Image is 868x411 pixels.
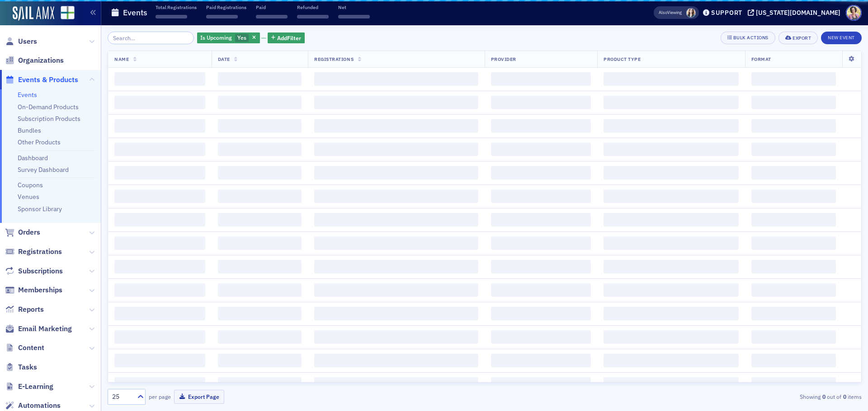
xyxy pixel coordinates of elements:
[114,72,205,86] span: ‌
[18,305,44,314] span: Reports
[297,15,329,18] span: ‌
[751,330,836,344] span: ‌
[218,283,302,297] span: ‌
[751,189,836,203] span: ‌
[114,119,205,133] span: ‌
[314,96,478,109] span: ‌
[218,330,302,344] span: ‌
[617,393,862,401] div: Showing out of items
[218,307,302,320] span: ‌
[218,354,302,367] span: ‌
[751,354,836,367] span: ‌
[18,126,41,134] a: Bundles
[314,377,478,391] span: ‌
[314,213,478,226] span: ‌
[314,354,478,367] span: ‌
[5,75,78,85] a: Events & Products
[18,227,40,237] span: Orders
[338,4,370,10] p: Net
[604,119,739,133] span: ‌
[751,213,836,226] span: ‌
[108,32,194,44] input: Search…
[18,285,62,295] span: Memberships
[18,55,64,65] span: Organizations
[256,15,288,18] span: ‌
[491,377,591,391] span: ‌
[733,35,769,40] div: Bulk Actions
[18,382,53,392] span: E-Learning
[114,96,205,109] span: ‌
[314,143,478,156] span: ‌
[491,354,591,367] span: ‌
[491,307,591,320] span: ‌
[314,56,354,62] span: Registrations
[114,166,205,180] span: ‌
[604,213,739,226] span: ‌
[5,266,63,276] a: Subscriptions
[114,307,205,320] span: ‌
[206,15,238,18] span: ‌
[218,260,302,273] span: ‌
[114,377,205,391] span: ‌
[218,377,302,391] span: ‌
[18,247,62,257] span: Registrations
[114,143,205,156] span: ‌
[114,354,205,367] span: ‌
[5,401,61,411] a: Automations
[604,307,739,320] span: ‌
[18,37,37,46] span: Users
[114,330,205,344] span: ‌
[821,32,862,44] button: New Event
[256,4,288,10] p: Paid
[604,143,739,156] span: ‌
[114,56,129,62] span: Name
[751,377,836,391] span: ‌
[18,154,48,162] a: Dashboard
[114,189,205,203] span: ‌
[604,330,739,344] span: ‌
[751,96,836,109] span: ‌
[206,4,246,10] p: Paid Registrations
[18,362,37,372] span: Tasks
[5,324,72,334] a: Email Marketing
[314,72,478,86] span: ‌
[604,96,739,109] span: ‌
[149,393,171,401] label: per page
[112,392,132,402] div: 25
[13,6,54,21] img: SailAMX
[18,266,63,276] span: Subscriptions
[751,260,836,273] span: ‌
[54,6,75,21] a: View Homepage
[491,143,591,156] span: ‌
[721,32,775,44] button: Bulk Actions
[841,393,848,401] strong: 0
[314,189,478,203] span: ‌
[604,56,641,62] span: Product Type
[314,236,478,250] span: ‌
[174,390,224,404] button: Export Page
[821,33,862,41] a: New Event
[156,15,187,18] span: ‌
[18,193,39,201] a: Venues
[5,37,37,46] a: Users
[846,5,862,21] span: Profile
[5,227,40,237] a: Orders
[604,260,739,273] span: ‌
[604,283,739,297] span: ‌
[751,166,836,180] span: ‌
[314,166,478,180] span: ‌
[604,72,739,86] span: ‌
[491,96,591,109] span: ‌
[18,115,80,123] a: Subscription Products
[268,32,305,44] button: AddFilter
[218,189,302,203] span: ‌
[218,213,302,226] span: ‌
[5,285,62,295] a: Memberships
[5,382,53,392] a: E-Learning
[751,307,836,320] span: ‌
[686,8,696,18] span: Sarah Lowery
[156,4,197,10] p: Total Registrations
[338,15,370,18] span: ‌
[491,260,591,273] span: ‌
